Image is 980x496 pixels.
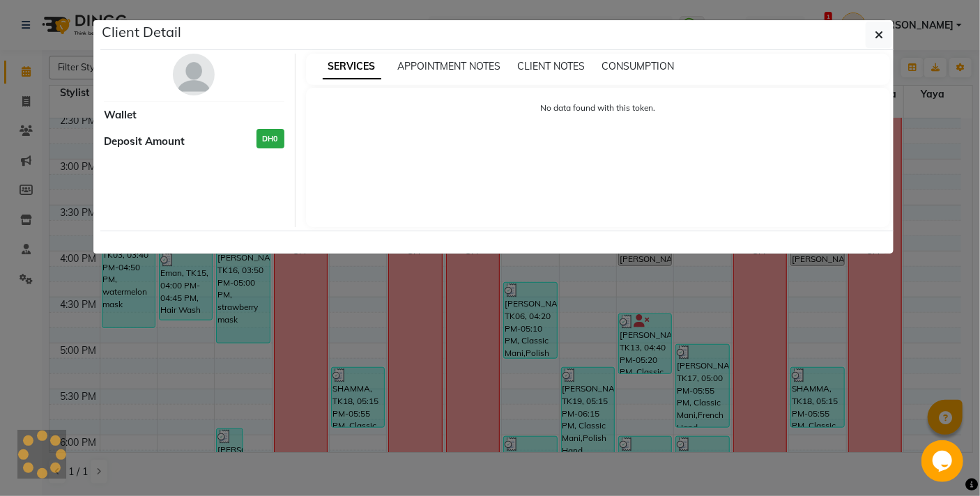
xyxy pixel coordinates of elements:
[398,60,501,72] span: APPOINTMENT NOTES
[518,60,585,72] span: CLIENT NOTES
[602,60,675,72] span: CONSUMPTION
[320,102,877,114] p: No data found with this token.
[921,440,966,482] iframe: chat widget
[102,22,181,42] h5: Client Detail
[104,134,185,150] span: Deposit Amount
[323,54,381,79] span: SERVICES
[173,54,215,95] img: avatar
[104,107,137,123] span: Wallet
[257,129,284,149] h3: DH0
